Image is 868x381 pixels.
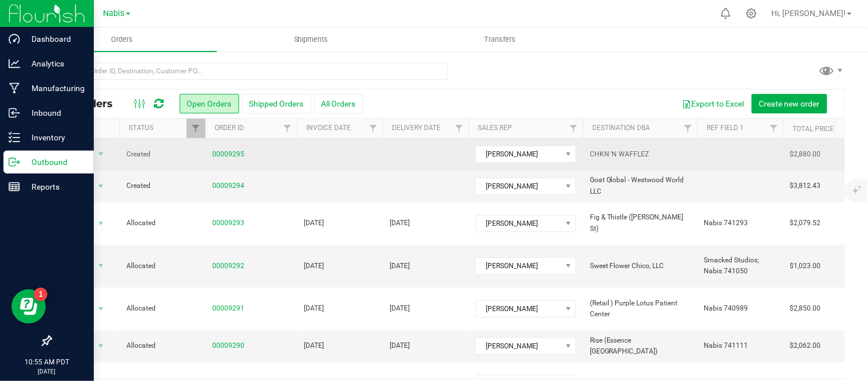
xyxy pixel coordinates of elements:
[390,340,410,351] span: [DATE]
[364,119,383,138] a: Filter
[20,155,89,169] p: Outbound
[590,175,691,197] span: Goat Global - Westwood World LLC
[390,303,410,314] span: [DATE]
[20,106,89,120] p: Inbound
[9,156,20,168] inline-svg: Outbound
[704,255,776,277] span: Smacked Studios; Nabis 741050
[478,124,512,132] a: Sales Rep
[187,119,205,138] a: Filter
[792,125,834,133] a: Total Price
[592,124,650,132] a: Destination DBA
[20,57,89,70] p: Analytics
[476,258,561,274] span: [PERSON_NAME]
[476,215,561,231] span: [PERSON_NAME]
[129,124,153,132] a: Status
[772,9,846,18] span: Hi, [PERSON_NAME]!
[96,34,148,45] span: Orders
[279,34,344,45] span: Shipments
[752,94,827,113] button: Create new order
[9,33,20,45] inline-svg: Dashboard
[790,261,821,272] span: $1,023.00
[476,301,561,317] span: [PERSON_NAME]
[20,131,89,144] p: Inventory
[790,180,821,191] span: $3,812.43
[5,367,89,376] p: [DATE]
[104,9,125,18] span: Nabis
[704,218,748,229] span: Nabis 741293
[590,212,691,234] span: Fig & Thistle ([PERSON_NAME] St)
[476,338,561,354] span: [PERSON_NAME]
[94,215,108,231] span: select
[9,83,20,94] inline-svg: Manufacturing
[304,303,324,314] span: [DATE]
[476,146,561,162] span: [PERSON_NAME]
[9,181,20,193] inline-svg: Reports
[406,28,595,52] a: Transfers
[764,119,783,138] a: Filter
[314,94,363,113] button: All Orders
[94,301,108,317] span: select
[704,340,748,351] span: Nabis 741111
[20,32,89,46] p: Dashboard
[390,261,410,272] span: [DATE]
[790,149,821,160] span: $2,880.00
[242,94,311,113] button: Shipped Orders
[590,335,691,357] span: Rise (Essence [GEOGRAPHIC_DATA])
[215,124,244,132] a: Order ID
[126,340,199,351] span: Allocated
[707,124,744,132] a: Ref Field 1
[304,261,324,272] span: [DATE]
[94,338,108,354] span: select
[9,107,20,119] inline-svg: Inbound
[679,119,697,138] a: Filter
[9,58,20,69] inline-svg: Analytics
[212,149,244,160] a: 00009295
[94,258,108,274] span: select
[304,218,324,229] span: [DATE]
[450,119,469,138] a: Filter
[790,218,821,229] span: $2,079.52
[50,62,448,80] input: Search Order ID, Destination, Customer PO...
[390,218,410,229] span: [DATE]
[590,261,691,272] span: Sweet Flower Chico, LLC
[212,218,244,229] a: 00009293
[217,28,406,52] a: Shipments
[278,119,297,138] a: Filter
[212,340,244,351] a: 00009290
[590,149,691,160] span: CHKN 'N WAFFLEZ
[304,340,324,351] span: [DATE]
[126,261,199,272] span: Allocated
[759,99,820,108] span: Create new order
[11,289,46,324] iframe: Resource center
[790,340,821,351] span: $2,062.00
[392,124,441,132] a: Delivery Date
[126,149,199,160] span: Created
[94,146,108,162] span: select
[212,261,244,272] a: 00009292
[790,303,821,314] span: $2,850.00
[469,34,532,45] span: Transfers
[744,8,759,19] div: Manage settings
[704,303,748,314] span: Nabis 740989
[34,288,47,301] iframe: Resource center unread badge
[476,178,561,194] span: [PERSON_NAME]
[306,124,351,132] a: Invoice Date
[675,94,752,113] button: Export to Excel
[20,81,89,95] p: Manufacturing
[212,303,244,314] a: 00009291
[126,303,199,314] span: Allocated
[180,94,239,113] button: Open Orders
[564,119,583,138] a: Filter
[5,357,89,367] p: 10:55 AM PDT
[94,178,108,194] span: select
[126,180,199,191] span: Created
[212,180,244,191] a: 00009294
[9,132,20,143] inline-svg: Inventory
[27,28,217,52] a: Orders
[20,180,89,194] p: Reports
[590,298,691,320] span: (Retail ) Purple Lotus Patient Center
[126,218,199,229] span: Allocated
